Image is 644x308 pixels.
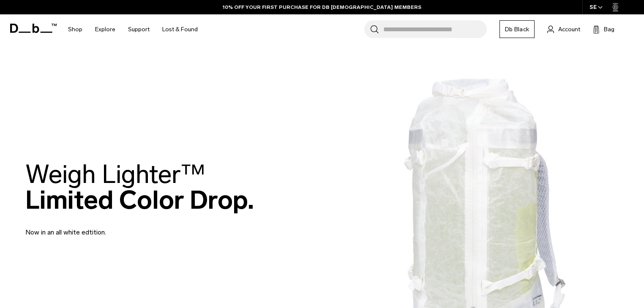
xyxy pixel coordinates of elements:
[25,161,254,213] h2: Limited Color Drop.
[593,24,614,34] button: Bag
[162,14,198,44] a: Lost & Found
[558,25,580,34] span: Account
[223,3,421,11] a: 10% OFF YOUR FIRST PURCHASE FOR DB [DEMOGRAPHIC_DATA] MEMBERS
[547,24,580,34] a: Account
[62,14,204,44] nav: Main Navigation
[604,25,614,34] span: Bag
[499,20,535,38] a: Db Black
[25,159,205,190] span: Weigh Lighter™
[68,14,82,44] a: Shop
[95,14,115,44] a: Explore
[128,14,150,44] a: Support
[25,217,228,237] p: Now in an all white edtition.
